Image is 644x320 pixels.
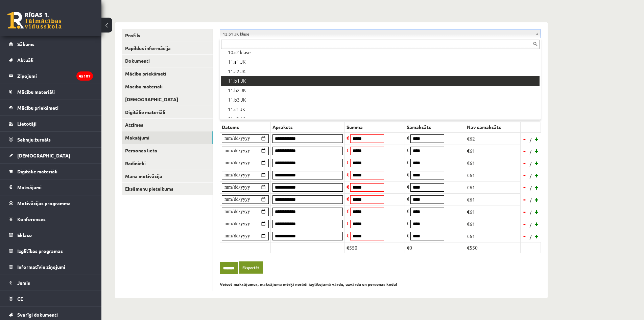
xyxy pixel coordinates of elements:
[221,95,540,105] div: 11.b3 JK
[221,48,540,57] div: 10.c2 klase
[221,86,540,95] div: 11.b2 JK
[221,67,540,76] div: 11.a2 JK
[221,105,540,114] div: 11.c1 JK
[221,76,540,86] div: 11.b1 JK
[221,57,540,67] div: 11.a1 JK
[221,114,540,124] div: 11.c2 JK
